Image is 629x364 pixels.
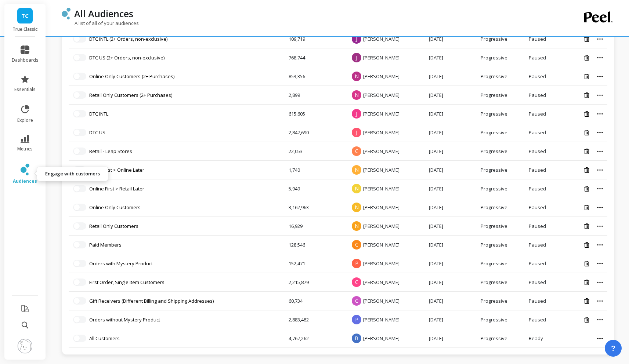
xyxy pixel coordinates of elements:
[284,179,346,198] td: 5,949
[424,254,476,273] td: [DATE]
[529,129,555,136] div: This audience is paused because it hasn't been used in the last 30 days, opening it will resume it.
[424,198,476,217] td: [DATE]
[424,30,476,48] td: [DATE]
[529,167,555,173] div: This audience is paused because it hasn't been used in the last 30 days, opening it will resume it.
[476,310,524,329] td: Progressive
[529,148,555,154] div: This audience is paused because it hasn't been used in the last 30 days, opening it will resume it.
[284,142,346,161] td: 22,053
[424,161,476,179] td: [DATE]
[352,146,361,156] span: C
[17,146,33,152] span: metrics
[476,217,524,236] td: Progressive
[352,34,361,44] span: J
[17,117,33,123] span: explore
[529,316,555,323] div: This audience is paused because it hasn't been used in the last 30 days, opening it will resume it.
[529,185,555,192] div: This audience is paused because it hasn't been used in the last 30 days, opening it will resume it.
[284,198,346,217] td: 3,162,963
[529,279,555,285] div: This audience is paused because it hasn't been used in the last 30 days, opening it will resume it.
[529,335,555,342] div: Ready
[352,277,361,287] span: C
[529,110,555,117] div: This audience is paused because it hasn't been used in the last 30 days, opening it will resume it.
[363,36,400,42] span: [PERSON_NAME]
[62,8,71,19] img: header icon
[352,72,361,81] span: N
[284,273,346,292] td: 2,215,879
[12,26,39,32] p: True Classic
[424,179,476,198] td: [DATE]
[363,335,400,342] span: [PERSON_NAME]
[476,86,524,105] td: Progressive
[363,129,400,136] span: [PERSON_NAME]
[89,298,214,304] a: Gift Receivers (Different Billing and Shipping Addresses)
[284,67,346,86] td: 853,356
[476,236,524,254] td: Progressive
[352,184,361,193] span: N
[89,185,144,192] a: Online First > Retail Later
[363,73,400,80] span: [PERSON_NAME]
[284,292,346,310] td: 60,734
[284,161,346,179] td: 1,740
[476,142,524,161] td: Progressive
[284,105,346,123] td: 615,605
[89,335,120,342] a: All Customers
[18,339,32,353] img: profile picture
[352,203,361,212] span: N
[284,236,346,254] td: 128,546
[529,260,555,267] div: This audience is paused because it hasn't been used in the last 30 days, opening it will resume it.
[89,129,105,136] a: DTC US
[89,223,138,229] a: Retail Only Customers
[529,92,555,98] div: This audience is paused because it hasn't been used in the last 30 days, opening it will resume it.
[605,340,622,357] button: ?
[476,67,524,86] td: Progressive
[363,110,400,117] span: [PERSON_NAME]
[284,217,346,236] td: 16,929
[476,105,524,123] td: Progressive
[352,240,361,250] span: C
[424,48,476,67] td: [DATE]
[352,165,361,175] span: N
[424,86,476,105] td: [DATE]
[284,123,346,142] td: 2,847,690
[424,142,476,161] td: [DATE]
[89,204,141,211] a: Online Only Customers
[14,87,36,92] span: essentials
[363,54,400,61] span: [PERSON_NAME]
[89,316,160,323] a: Orders without Mystery Product
[424,273,476,292] td: [DATE]
[284,329,346,348] td: 4,767,262
[363,204,400,211] span: [PERSON_NAME]
[352,315,361,324] span: P
[529,298,555,304] div: This audience is paused because it hasn't been used in the last 30 days, opening it will resume it.
[476,273,524,292] td: Progressive
[352,109,361,119] span: J
[424,329,476,348] td: [DATE]
[284,254,346,273] td: 152,471
[89,148,132,154] a: Retail - Leap Stores
[352,334,361,343] span: B
[424,292,476,310] td: [DATE]
[424,217,476,236] td: [DATE]
[363,223,400,229] span: [PERSON_NAME]
[284,30,346,48] td: 109,719
[476,161,524,179] td: Progressive
[363,279,400,285] span: [PERSON_NAME]
[424,236,476,254] td: [DATE]
[74,7,133,20] p: All Audiences
[529,241,555,248] div: This audience is paused because it hasn't been used in the last 30 days, opening it will resume it.
[476,30,524,48] td: Progressive
[352,259,361,268] span: P
[476,254,524,273] td: Progressive
[352,128,361,137] span: J
[89,110,108,117] a: DTC INTL
[352,53,361,62] span: J
[89,167,144,173] a: Retail First > Online Later
[363,316,400,323] span: [PERSON_NAME]
[89,73,174,80] a: Online Only Customers (2+ Purchases)
[284,310,346,329] td: 2,883,482
[476,329,524,348] td: Progressive
[424,123,476,142] td: [DATE]
[476,198,524,217] td: Progressive
[89,54,165,61] a: DTC US (2+ Orders, non-exclusive)
[89,279,165,285] a: First Order, Single Item Customers
[352,90,361,100] span: N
